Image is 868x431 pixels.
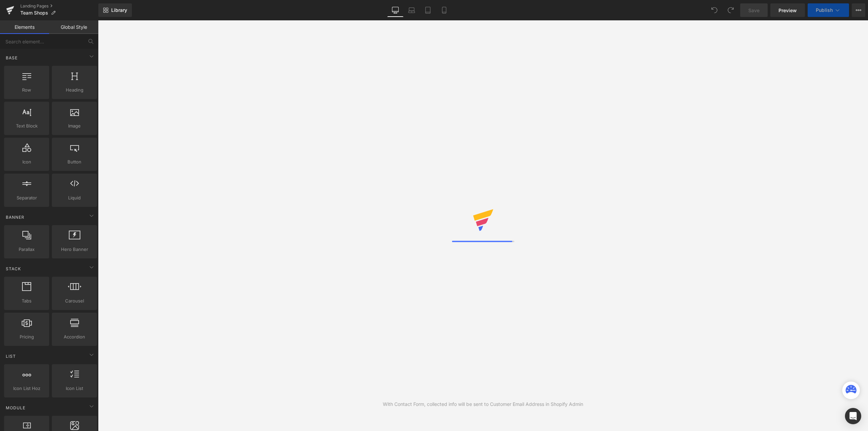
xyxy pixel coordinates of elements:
[6,385,47,392] span: Icon List Hoz
[770,3,805,17] a: Preview
[387,3,403,17] a: Desktop
[816,7,833,13] span: Publish
[6,333,47,340] span: Pricing
[49,20,98,34] a: Global Style
[6,246,47,253] span: Parallax
[420,3,436,17] a: Tablet
[845,408,861,424] div: Open Intercom Messenger
[20,3,98,9] a: Landing Pages
[436,3,452,17] a: Mobile
[6,86,47,94] span: Row
[708,3,721,17] button: Undo
[852,3,865,17] button: More
[6,194,47,201] span: Separator
[54,122,95,130] span: Image
[20,10,48,16] span: Team Shops
[54,194,95,201] span: Liquid
[54,333,95,340] span: Accordion
[748,7,759,14] span: Save
[54,297,95,305] span: Carousel
[5,214,25,220] span: Banner
[383,400,583,408] div: With Contact Form, collected info will be sent to Customer Email Address in Shopify Admin
[6,297,47,305] span: Tabs
[54,86,95,94] span: Heading
[808,3,849,17] button: Publish
[111,7,127,13] span: Library
[5,353,17,359] span: List
[5,266,22,272] span: Stack
[778,7,797,14] span: Preview
[54,246,95,253] span: Hero Banner
[98,3,132,17] a: New Library
[5,405,26,411] span: Module
[54,385,95,392] span: Icon List
[5,55,18,61] span: Base
[6,158,47,165] span: Icon
[54,158,95,165] span: Button
[6,122,47,130] span: Text Block
[403,3,420,17] a: Laptop
[724,3,737,17] button: Redo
